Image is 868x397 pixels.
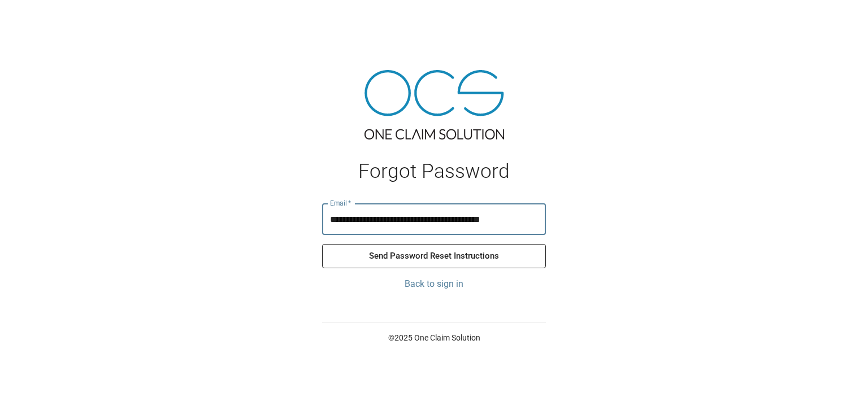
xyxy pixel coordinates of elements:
[364,70,504,139] img: ocs-logo-tra.png
[322,244,546,268] button: Send Password Reset Instructions
[322,277,546,291] a: Back to sign in
[14,7,59,29] img: ocs-logo-white-transparent.png
[322,332,546,343] p: © 2025 One Claim Solution
[330,198,351,208] label: Email
[322,160,546,183] h1: Forgot Password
